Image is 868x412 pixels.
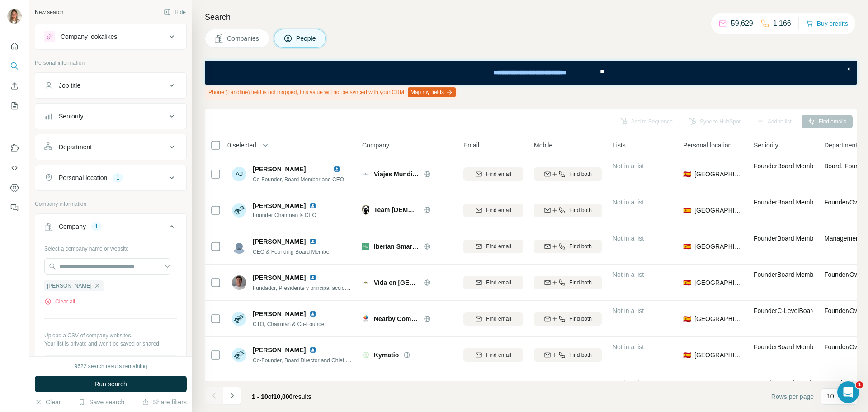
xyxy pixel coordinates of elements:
img: Avatar [232,312,246,326]
button: Find email [463,204,523,217]
button: Find email [463,348,523,362]
img: Avatar [232,275,246,290]
span: Department [824,141,857,150]
span: CEO & Founding Board Member [253,249,331,255]
button: Department [35,136,186,158]
img: Logo of Nearby Computing [362,315,369,322]
span: [PERSON_NAME] [253,202,306,209]
span: [PERSON_NAME] [253,309,306,318]
span: 🇪🇸 [683,206,691,215]
span: [PERSON_NAME] [47,282,92,290]
iframe: Banner [205,61,857,85]
span: Seniority [754,141,778,150]
div: 9622 search results remaining [75,362,147,370]
span: Team [DEMOGRAPHIC_DATA] [374,205,419,214]
button: Use Surfe API [7,160,22,176]
span: [GEOGRAPHIC_DATA] [694,314,743,323]
span: Find both [569,206,592,214]
img: LinkedIn logo [309,274,316,281]
span: Find both [569,279,592,287]
img: Avatar [7,9,22,24]
span: Not in a list [613,343,644,350]
span: Mobile [534,141,552,150]
span: Co-Founder, Board Director and Chief Sales Officer (CSO) [253,356,393,364]
span: Not in a list [613,271,644,278]
span: Founder Board Member C-Level [754,379,841,387]
span: [GEOGRAPHIC_DATA] [694,242,743,251]
span: Find both [569,315,592,323]
span: Find email [486,170,511,178]
span: Not in a list [613,379,644,387]
span: People [296,34,317,43]
button: Share filters [142,398,187,407]
button: Job title [35,75,186,96]
span: Founder Board Member C-Level [754,235,841,242]
button: Find email [463,167,523,181]
img: Logo of Iberian Smart Financial Agro [362,243,369,250]
button: Search [7,58,22,74]
span: 🇪🇸 [683,350,691,360]
span: Founder Board Member C-Level [754,271,841,278]
span: Kymatio [374,350,399,360]
button: Find both [534,240,602,253]
button: Save search [78,398,124,407]
button: Find both [534,312,602,326]
span: Find both [569,351,592,359]
button: My lists [7,98,22,114]
span: [PERSON_NAME] [253,273,306,282]
span: 1 [856,381,863,388]
div: Phone (Landline) field is not mapped, this value will not be synced with your CRM [205,85,458,100]
span: 🇪🇸 [683,242,691,251]
div: AJ [232,167,246,181]
img: LinkedIn logo [309,202,316,209]
span: Not in a list [613,307,644,314]
img: Avatar [232,348,246,362]
span: Personal location [683,141,731,150]
img: Logo of Team Heretics [362,205,369,214]
span: [GEOGRAPHIC_DATA] [694,278,743,287]
button: Run search [35,376,187,392]
span: Vida en [GEOGRAPHIC_DATA] [374,278,419,287]
img: Logo of Kymatio [362,351,369,359]
span: Lists [613,141,626,150]
span: Find both [569,170,592,178]
div: 1 [113,174,123,182]
span: Find email [486,242,511,251]
img: LinkedIn logo [333,166,340,173]
div: Personal location [59,173,107,182]
span: Find email [486,279,511,287]
span: Founder Board Member C-Level [754,343,841,350]
span: [PERSON_NAME] [253,237,306,246]
span: Not in a list [613,199,644,206]
button: Clear all [44,298,75,306]
button: Find email [463,276,523,289]
span: Viajes Munditravel [374,170,419,179]
span: 10,000 [274,393,293,400]
button: Navigate to next page [223,387,241,405]
button: Company lookalikes [35,26,186,47]
img: LinkedIn logo [309,346,316,354]
button: Upload a list of companies [44,355,177,371]
button: Enrich CSV [7,78,22,94]
button: Find email [463,240,523,253]
p: 10 [827,392,834,401]
span: Fundador, Presidente y principal accionista [253,284,356,291]
span: Nearby Computing [374,314,419,323]
div: Company lookalikes [61,32,117,41]
span: CTO, Chairman & Co-Founder [253,321,326,327]
span: Company [362,141,389,150]
span: Founder Board Member C-Level [754,199,841,206]
span: of [268,393,274,400]
img: Avatar [232,203,246,218]
span: Companies [227,34,260,43]
img: LinkedIn logo [309,310,316,317]
span: Email [463,141,479,150]
p: 59,629 [731,18,753,29]
span: [PERSON_NAME] [253,346,306,355]
button: Feedback [7,199,22,216]
button: Personal location1 [35,167,186,189]
button: Seniority [35,105,186,127]
span: Iberian Smart Financial Agro [374,243,460,250]
span: Rows per page [771,392,814,401]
